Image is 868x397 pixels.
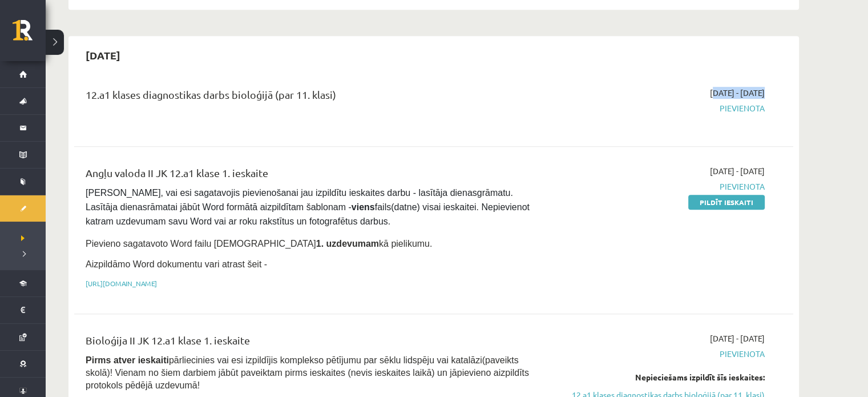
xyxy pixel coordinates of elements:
strong: Pirms atver ieskaiti [86,355,169,365]
span: [DATE] - [DATE] [710,165,765,177]
strong: 1. uzdevumam [316,239,379,248]
a: Rīgas 1. Tālmācības vidusskola [13,20,46,49]
div: Bioloģija II JK 12.a1 klase 1. ieskaite [86,332,532,354]
div: Angļu valoda II JK 12.a1 klase 1. ieskaite [86,165,532,186]
div: Nepieciešams izpildīt šīs ieskaites: [550,371,765,383]
a: Pildīt ieskaiti [688,195,765,210]
span: pārliecinies vai esi izpildījis komplekso pētījumu par sēklu lidspēju vai katalāzi(paveikts skolā... [86,355,529,390]
div: 12.a1 klases diagnostikas darbs bioloģijā (par 11. klasi) [86,87,532,108]
strong: viens [352,202,375,212]
span: Pievienota [550,348,765,360]
h2: [DATE] [74,42,132,69]
span: Aizpildāmo Word dokumentu vari atrast šeit - [86,259,267,269]
span: Pievienota [550,102,765,114]
span: Pievienota [550,181,765,193]
span: [DATE] - [DATE] [710,332,765,344]
span: [PERSON_NAME], vai esi sagatavojis pievienošanai jau izpildītu ieskaites darbu - lasītāja dienasg... [86,188,532,226]
a: [URL][DOMAIN_NAME] [86,279,157,288]
span: Pievieno sagatavoto Word failu [DEMOGRAPHIC_DATA] kā pielikumu. [86,239,432,248]
span: [DATE] - [DATE] [710,87,765,99]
